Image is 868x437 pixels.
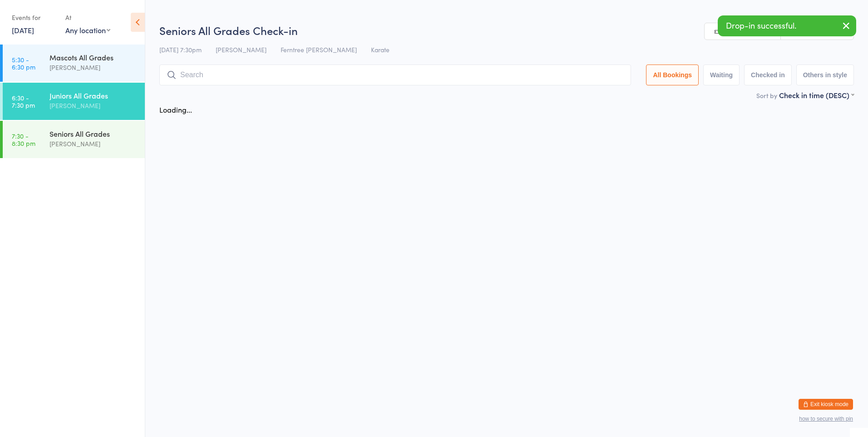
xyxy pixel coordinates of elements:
[3,45,145,82] a: 5:30 -6:30 pmMascots All Grades[PERSON_NAME]
[49,139,137,149] div: [PERSON_NAME]
[12,132,35,147] time: 7:30 - 8:30 pm
[12,94,35,109] time: 6:30 - 7:30 pm
[159,23,854,38] h2: Seniors All Grades Check-in
[49,129,137,139] div: Seniors All Grades
[796,65,854,85] button: Others in style
[49,52,137,62] div: Mascots All Grades
[12,25,34,35] a: [DATE]
[281,45,357,54] span: Ferntree [PERSON_NAME]
[3,121,145,158] a: 7:30 -8:30 pmSeniors All Grades[PERSON_NAME]
[49,62,137,73] div: [PERSON_NAME]
[12,10,56,25] div: Events for
[159,65,631,85] input: Search
[703,65,740,85] button: Waiting
[744,65,792,85] button: Checked in
[216,45,266,54] span: [PERSON_NAME]
[159,104,192,114] div: Loading...
[718,15,856,36] div: Drop-in successful.
[756,91,777,100] label: Sort by
[779,90,854,100] div: Check in time (DESC)
[799,399,853,410] button: Exit kiosk mode
[49,90,137,100] div: Juniors All Grades
[646,65,699,85] button: All Bookings
[159,45,202,54] span: [DATE] 7:30pm
[12,56,35,70] time: 5:30 - 6:30 pm
[65,25,110,35] div: Any location
[3,83,145,120] a: 6:30 -7:30 pmJuniors All Grades[PERSON_NAME]
[49,100,137,111] div: [PERSON_NAME]
[371,45,390,54] span: Karate
[65,10,110,25] div: At
[799,416,853,422] button: how to secure with pin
